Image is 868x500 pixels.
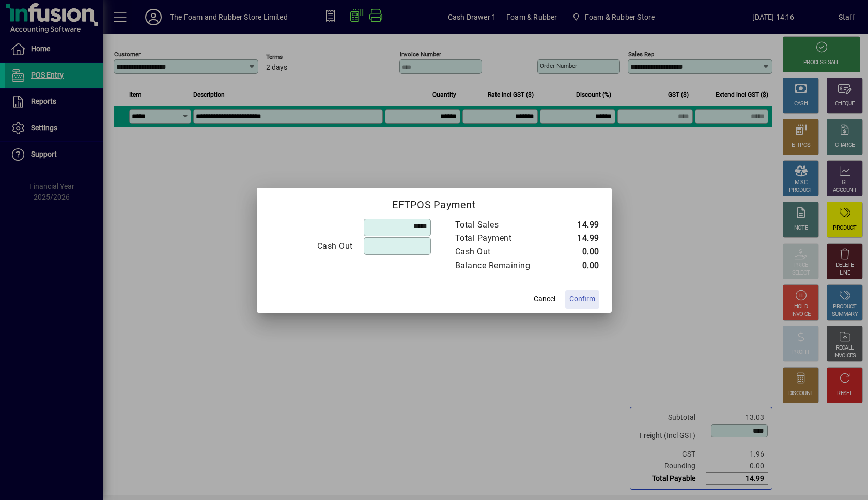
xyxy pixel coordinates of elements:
button: Confirm [565,290,599,309]
div: Cash Out [455,246,542,258]
div: Balance Remaining [455,260,542,272]
td: Total Sales [455,218,552,232]
td: 14.99 [552,218,599,232]
td: 0.00 [552,245,599,259]
h2: EFTPOS Payment [257,188,612,218]
button: Cancel [528,290,561,309]
div: Cash Out [270,240,353,252]
td: Total Payment [455,232,552,245]
span: Cancel [534,294,555,305]
td: 0.00 [552,259,599,272]
td: 14.99 [552,232,599,245]
span: Confirm [569,294,595,305]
